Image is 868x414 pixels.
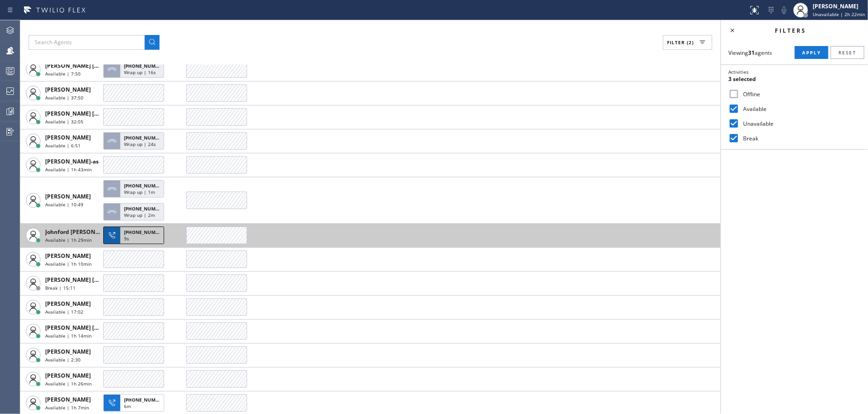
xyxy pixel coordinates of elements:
span: Available | 1h 14min [45,332,92,339]
span: Available | 6:51 [45,142,81,149]
span: Wrap up | 24s [124,141,156,147]
span: [PERSON_NAME] [45,348,91,356]
span: [PHONE_NUMBER] [124,63,166,69]
button: Filter (2) [663,35,712,50]
span: Available | 2:30 [45,356,81,363]
span: Available | 37:50 [45,94,83,101]
span: Apply [802,49,821,56]
span: Johnford [PERSON_NAME] [45,228,116,236]
span: Available | 7:50 [45,70,81,77]
span: [PHONE_NUMBER] [124,205,166,212]
span: Wrap up | 1m [124,189,155,195]
span: 9s [124,235,129,242]
button: Reset [831,46,864,59]
label: Available [739,105,861,113]
span: [PHONE_NUMBER] [124,134,166,141]
span: Filter (2) [667,39,694,46]
label: Offline [739,90,861,98]
button: [PHONE_NUMBER]Wrap up | 2m [103,200,167,223]
span: [PERSON_NAME] [45,300,91,308]
span: [PERSON_NAME] [PERSON_NAME] [45,324,138,332]
span: Unavailable | 2h 22min [813,11,865,17]
span: 6m [124,403,131,409]
span: Available | 32:05 [45,118,83,125]
button: [PHONE_NUMBER]Wrap up | 24s [103,129,167,152]
span: [PERSON_NAME] [PERSON_NAME] [45,62,138,70]
span: [PERSON_NAME] [PERSON_NAME] Dahil [45,276,154,284]
span: Available | 10:49 [45,201,83,208]
span: [PERSON_NAME] [45,192,91,200]
span: [PERSON_NAME]-as [45,157,99,165]
input: Search Agents [29,35,145,50]
button: [PHONE_NUMBER]Wrap up | 1m [103,177,167,200]
span: Available | 1h 29min [45,237,92,243]
span: Available | 1h 10min [45,261,92,267]
span: [PHONE_NUMBER] [124,182,166,189]
button: [PHONE_NUMBER]9s [103,224,167,247]
span: 3 selected [728,75,756,83]
label: Break [739,134,861,142]
span: Available | 1h 43min [45,166,92,173]
span: Viewing agents [728,49,772,57]
span: [PERSON_NAME] [45,372,91,379]
span: Wrap up | 2m [124,212,155,218]
button: [PHONE_NUMBER]Wrap up | 16s [103,58,167,81]
span: [PERSON_NAME] [45,134,91,141]
span: [PHONE_NUMBER] [124,397,166,403]
span: [PERSON_NAME] [45,86,91,93]
div: [PERSON_NAME] [813,2,865,10]
button: Mute [778,4,791,17]
span: Available | 1h 26min [45,380,92,387]
span: [PERSON_NAME] [PERSON_NAME] [45,110,138,117]
span: [PERSON_NAME] [45,396,91,403]
label: Unavailable [739,120,861,128]
div: Activities [728,69,861,75]
span: Filters [775,27,807,35]
span: Wrap up | 16s [124,69,156,76]
span: Break | 15:11 [45,285,76,291]
span: Reset [838,49,856,56]
button: Apply [795,46,828,59]
span: Available | 1h 7min [45,404,89,411]
span: Available | 17:02 [45,309,83,315]
span: [PERSON_NAME] [45,252,91,260]
strong: 31 [748,49,755,57]
span: [PHONE_NUMBER] [124,229,166,235]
